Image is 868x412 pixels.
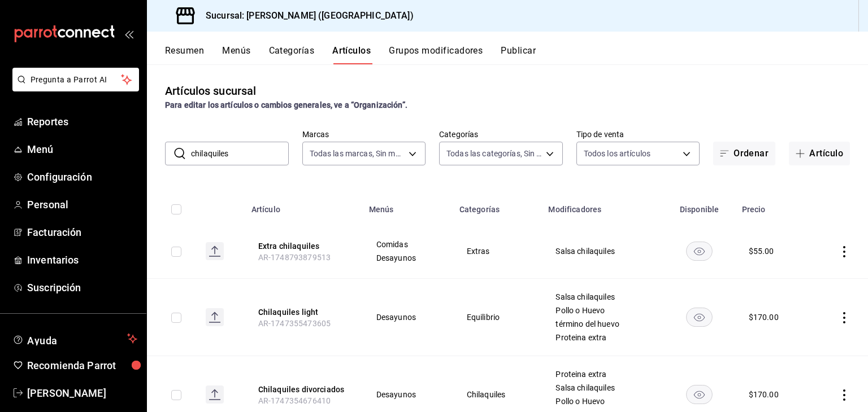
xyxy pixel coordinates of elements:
[376,240,439,248] span: Comidas
[27,114,137,129] span: Reportes
[839,246,850,257] button: actions
[376,254,439,262] span: Desayunos
[258,319,331,328] span: AR-1747355473605
[789,142,850,165] button: Artículo
[376,313,439,321] span: Desayunos
[663,188,735,224] th: Disponible
[453,188,542,224] th: Categorías
[555,293,649,301] span: Salsa chilaquiles
[467,247,528,255] span: Extras
[310,148,405,159] span: Todas las marcas, Sin marca
[8,82,139,94] a: Pregunta a Parrot AI
[165,45,204,64] button: Resumen
[258,240,349,252] button: edit-product-location
[27,197,137,212] span: Personal
[686,385,713,404] button: availability-product
[555,320,649,328] span: término del huevo
[735,188,811,224] th: Precio
[555,306,649,314] span: Pollo o Huevo
[124,29,133,38] button: open_drawer_menu
[222,45,250,64] button: Menús
[27,225,137,240] span: Facturación
[27,169,137,185] span: Configuración
[27,358,137,373] span: Recomienda Parrot
[555,397,649,405] span: Pollo o Huevo
[12,68,139,91] button: Pregunta a Parrot AI
[31,74,121,86] span: Pregunta a Parrot AI
[467,391,528,398] span: Chilaquiles
[27,252,137,268] span: Inventarios
[555,247,649,255] span: Salsa chilaquiles
[165,82,256,99] div: Artículos sucursal
[555,370,649,378] span: Proteina extra
[713,142,775,165] button: Ordenar
[27,332,123,345] span: Ayuda
[258,396,331,405] span: AR-1747354676410
[302,130,426,138] label: Marcas
[446,148,542,159] span: Todas las categorías, Sin categoría
[245,188,362,224] th: Artículo
[332,45,371,64] button: Artículos
[467,313,528,321] span: Equilibrio
[576,130,700,138] label: Tipo de venta
[584,148,651,159] span: Todos los artículos
[749,312,779,323] div: $ 170.00
[258,306,349,318] button: edit-product-location
[686,242,713,261] button: availability-product
[258,384,349,395] button: edit-product-location
[686,308,713,327] button: availability-product
[555,384,649,392] span: Salsa chilaquiles
[839,389,850,401] button: actions
[165,100,407,109] strong: Para editar los artículos o cambios generales, ve a “Organización”.
[439,130,563,138] label: Categorías
[839,312,850,323] button: actions
[191,142,289,165] input: Buscar artículo
[501,45,536,64] button: Publicar
[555,334,649,341] span: Proteina extra
[362,188,453,224] th: Menús
[749,246,774,257] div: $ 55.00
[27,142,137,157] span: Menú
[197,9,414,23] h3: Sucursal: [PERSON_NAME] ([GEOGRAPHIC_DATA])
[258,253,331,262] span: AR-1748793879513
[165,45,868,64] div: navigation tabs
[269,45,315,64] button: Categorías
[541,188,663,224] th: Modificadores
[27,280,137,295] span: Suscripción
[376,391,439,398] span: Desayunos
[27,385,137,401] span: [PERSON_NAME]
[389,45,483,64] button: Grupos modificadores
[749,389,779,400] div: $ 170.00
